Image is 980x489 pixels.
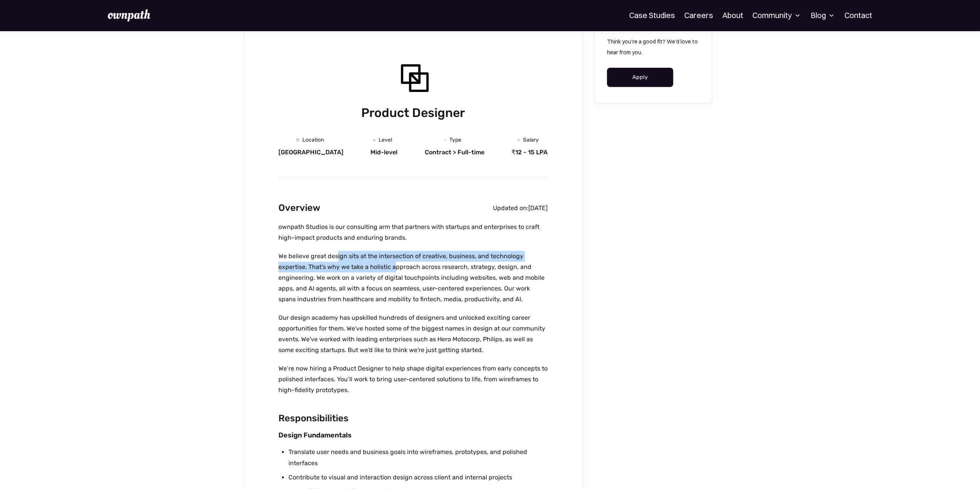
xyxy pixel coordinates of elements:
[278,200,320,215] h2: Overview
[296,138,299,142] img: Location Icon - Job Board X Webflow Template
[523,137,539,143] div: Salary
[278,251,548,305] p: We believe great design sits at the intersection of creative, business, and technology expertise....
[379,137,392,143] div: Level
[278,104,548,122] h1: Product Designer
[302,137,324,143] div: Location
[517,139,519,141] img: Money Icon - Job Board X Webflow Template
[373,139,375,141] img: Graph Icon - Job Board X Webflow Template
[528,204,548,212] div: [DATE]
[449,137,461,143] div: Type
[278,431,352,439] strong: Design Fundamentals
[278,312,548,355] p: Our design academy has upskilled hundreds of designers and unlocked exciting career opportunities...
[607,68,673,87] a: Apply
[278,411,548,426] h2: Responsibilities
[493,204,528,212] div: Updated on:
[288,447,548,469] li: Translate user needs and business goals into wireframes, prototypes, and polished interfaces
[722,11,743,20] a: About
[278,363,548,396] p: We’re now hiring a Product Designer to help shape digital experiences from early concepts to poli...
[278,149,343,156] div: [GEOGRAPHIC_DATA]
[607,36,699,58] p: Think you're a good fit? We'd love to hear from you.
[752,11,801,20] div: Community
[511,149,548,156] div: ₹12 - 15 LPA
[629,11,675,20] a: Case Studies
[278,222,548,243] p: ownpath Studios is our consulting arm that partners with startups and enterprises to craft high-i...
[811,11,835,20] div: Blog
[684,11,713,20] a: Careers
[288,472,548,483] li: Contribute to visual and interaction design across client and internal projects
[444,139,446,141] img: Clock Icon - Job Board X Webflow Template
[370,149,397,156] div: Mid-level
[425,149,484,156] div: Contract > Full-time
[844,11,872,20] a: Contact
